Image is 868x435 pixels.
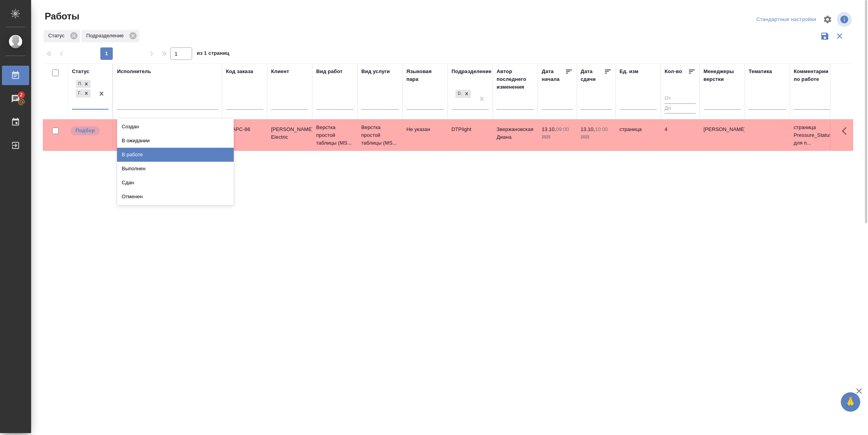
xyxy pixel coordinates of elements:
[72,68,89,75] div: Статус
[43,10,79,23] span: Работы
[76,89,82,98] div: Готов к работе
[448,122,493,149] td: DTPlight
[665,94,696,104] input: От
[86,32,126,40] p: Подразделение
[451,68,492,75] div: Подразделение
[665,68,682,75] div: Кол-во
[542,68,565,83] div: Дата начала
[117,190,234,204] div: Отменен
[402,122,448,149] td: Не указан
[226,68,253,75] div: Код заказа
[117,148,234,162] div: В работе
[316,124,353,147] p: Верстка простой таблицы (MS...
[271,126,308,141] p: [PERSON_NAME] Electric
[117,176,234,190] div: Сдан
[703,126,741,133] p: [PERSON_NAME]
[749,68,772,75] div: Тематика
[619,68,639,75] div: Ед. изм
[497,68,534,91] div: Автор последнего изменения
[794,124,831,147] p: страница Pressure_Status_48_new для п...
[794,68,831,83] div: Комментарии по работе
[841,392,860,412] button: 🙏
[837,12,853,27] span: Посмотреть информацию
[832,29,847,44] button: Сбросить фильтры
[661,122,700,149] td: 4
[271,68,289,75] div: Клиент
[75,89,91,98] div: Подбор, Готов к работе
[455,90,462,98] div: DTPlight
[75,127,95,135] p: Подбор
[817,29,832,44] button: Сохранить фильтры
[703,68,741,83] div: Менеджеры верстки
[556,126,569,132] p: 09:00
[542,126,556,132] p: 13.10,
[818,10,837,29] span: Настроить таблицу
[48,32,67,40] p: Статус
[15,91,27,99] span: 2
[117,134,234,148] div: В ожидании
[44,30,80,42] div: Статус
[117,120,234,134] div: Создан
[197,49,229,60] span: из 1 страниц
[316,68,343,75] div: Вид работ
[754,14,818,26] div: split button
[117,162,234,176] div: Выполнен
[361,68,390,75] div: Вид услуги
[493,122,538,149] td: Звержановская Диана
[455,89,472,99] div: DTPlight
[542,133,573,141] p: 2025
[117,68,151,75] div: Исполнитель
[844,394,857,410] span: 🙏
[226,126,263,133] div: S_APC-86
[581,126,595,132] p: 13.10,
[581,133,612,141] p: 2025
[595,126,608,132] p: 10:00
[581,68,604,83] div: Дата сдачи
[616,122,661,149] td: страница
[82,30,139,42] div: Подразделение
[665,103,696,113] input: До
[837,122,856,140] button: Здесь прячутся важные кнопки
[76,80,82,88] div: Подбор
[361,124,399,147] p: Верстка простой таблицы (MS...
[2,89,29,108] a: 2
[406,68,444,83] div: Языковая пара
